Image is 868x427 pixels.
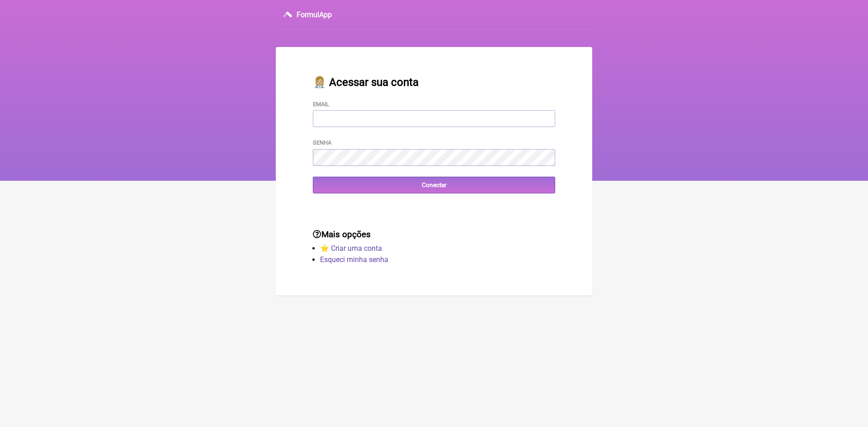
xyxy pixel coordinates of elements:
[313,177,555,193] input: Conectar
[313,101,329,108] label: Email
[320,244,382,253] a: ⭐️ Criar uma conta
[313,230,555,239] h3: Mais opções
[320,255,388,264] a: Esqueci minha senha
[313,139,331,146] label: Senha
[313,76,555,89] h2: 👩🏼‍⚕️ Acessar sua conta
[297,10,332,19] h3: FormulApp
